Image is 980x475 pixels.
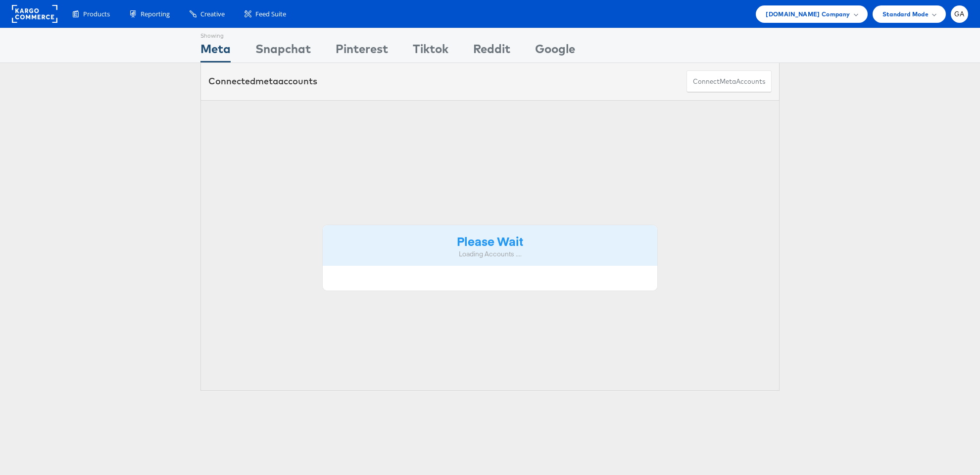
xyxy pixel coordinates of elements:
[141,9,170,19] span: Reporting
[766,9,850,19] span: [DOMAIN_NAME] Company
[336,40,388,62] div: Pinterest
[255,75,278,87] span: meta
[200,28,231,40] div: Showing
[200,9,225,19] span: Creative
[457,233,523,249] strong: Please Wait
[686,70,772,93] button: ConnectmetaAccounts
[535,40,575,62] div: Google
[208,75,317,88] div: Connected accounts
[330,249,650,259] div: Loading Accounts ....
[882,9,929,19] span: Standard Mode
[413,40,448,62] div: Tiktok
[200,40,231,62] div: Meta
[83,9,110,19] span: Products
[954,11,965,17] span: GA
[255,40,311,62] div: Snapchat
[473,40,510,62] div: Reddit
[255,9,286,19] span: Feed Suite
[720,77,736,86] span: meta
